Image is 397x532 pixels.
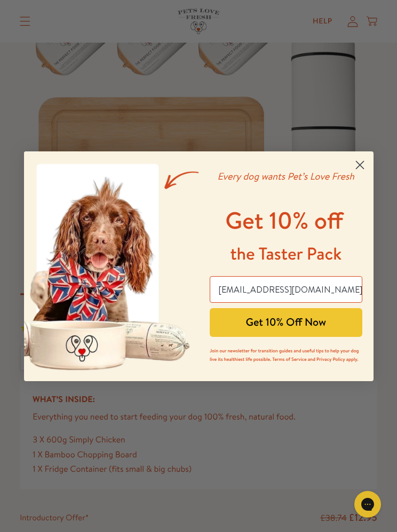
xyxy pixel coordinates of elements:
[217,170,354,183] em: Every dog wants Pet’s Love Fresh
[24,151,199,381] img: a400ef88-77f9-4908-94a9-4c138221a682.jpeg
[351,156,369,174] button: Close dialog
[349,487,386,521] iframe: Gorgias live chat messenger
[210,308,362,337] button: Get 10% Off Now
[210,276,362,303] input: Email Address
[225,204,343,237] span: Get 10% off
[230,242,342,265] span: the Taster Pack
[210,347,359,362] span: Join our newsletter for transition guides and useful tips to help your dog live its healthiest li...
